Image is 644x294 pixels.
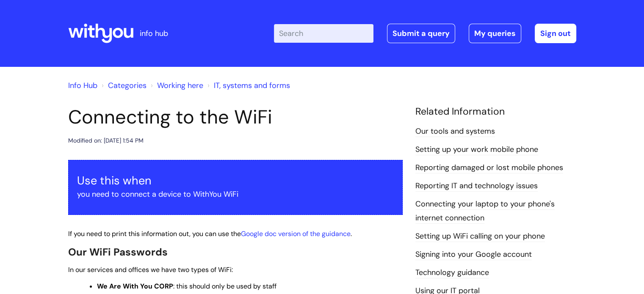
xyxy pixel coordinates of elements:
li: Solution home [100,79,146,92]
strong: We Are With You CORP [97,282,173,291]
span: Our WiFi Passwords [68,245,168,258]
a: Technology guidance [415,267,489,278]
li: IT, systems and forms [205,79,290,92]
div: Modified on: [DATE] 1:54 PM [68,135,144,146]
a: Info Hub [68,80,97,91]
input: Search [274,24,373,43]
a: Signing into your Google account [415,249,532,260]
p: info hub [140,27,168,40]
h4: Related Information [415,106,576,118]
a: Reporting damaged or lost mobile phones [415,162,563,173]
span: In our services and offices we have two types of WiFi: [68,265,233,274]
span: If you need to print this information out, you can use the . [68,229,352,238]
p: you need to connect a device to WithYou WiFi [77,187,394,201]
a: My queries [469,24,521,43]
a: IT, systems and forms [214,80,290,91]
span: : this should only be used by staff [97,282,276,291]
a: Connecting your laptop to your phone's internet connection [415,199,555,223]
a: Submit a query [387,24,455,43]
a: Working here [157,80,203,91]
a: Categories [108,80,146,91]
div: | - [274,24,576,43]
a: Google doc version of the guidance [241,229,351,238]
a: Our tools and systems [415,126,495,137]
a: Setting up your work mobile phone [415,144,538,155]
h3: Use this when [77,174,394,187]
a: Setting up WiFi calling on your phone [415,231,545,242]
li: Working here [149,79,203,92]
a: Sign out [535,24,576,43]
a: Reporting IT and technology issues [415,181,538,192]
h1: Connecting to the WiFi [68,106,403,129]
